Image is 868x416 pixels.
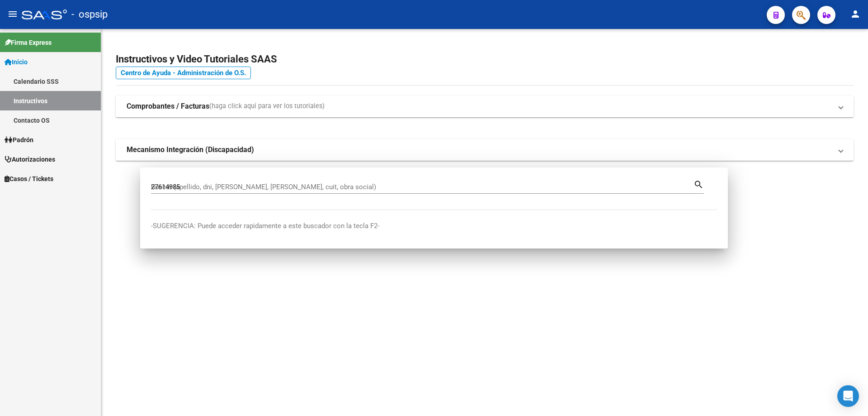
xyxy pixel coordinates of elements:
span: (haga click aquí para ver los tutoriales) [209,101,325,111]
span: Autorizaciones [5,154,55,164]
span: - ospsip [71,5,108,24]
strong: Mecanismo Integración (Discapacidad) [127,145,254,155]
a: Centro de Ayuda - Administración de O.S. [116,67,251,79]
div: Open Intercom Messenger [837,385,859,407]
mat-icon: person [850,9,861,19]
p: -SUGERENCIA: Puede acceder rapidamente a este buscador con la tecla F2- [151,221,717,231]
span: Padrón [5,135,33,145]
span: Firma Express [5,38,52,48]
span: Inicio [5,57,28,67]
h2: Instructivos y Video Tutoriales SAAS [116,51,854,68]
mat-icon: search [693,178,704,189]
mat-icon: menu [7,9,18,19]
strong: Comprobantes / Facturas [127,101,209,111]
span: Casos / Tickets [5,174,53,184]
